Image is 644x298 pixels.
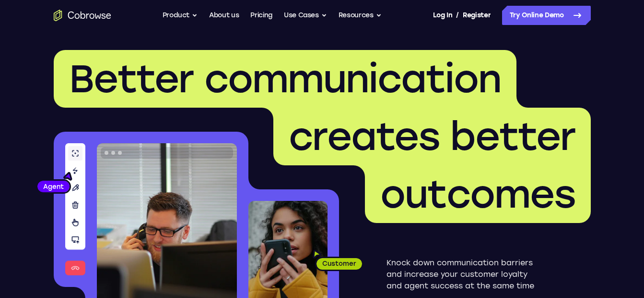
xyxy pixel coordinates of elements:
p: Knock down communication barriers and increase your customer loyalty and agent success at the sam... [386,257,543,292]
button: Resources [339,6,382,25]
span: outcomes [380,171,575,217]
button: Product [163,6,198,25]
a: Try Online Demo [502,6,591,25]
a: Pricing [250,6,272,25]
span: Better communication [69,56,501,102]
a: About us [209,6,239,25]
button: Use Cases [284,6,327,25]
a: Register [463,6,491,25]
a: Go to the home page [54,10,111,21]
span: creates better [289,113,575,160]
span: / [456,10,459,21]
a: Log In [433,6,452,25]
